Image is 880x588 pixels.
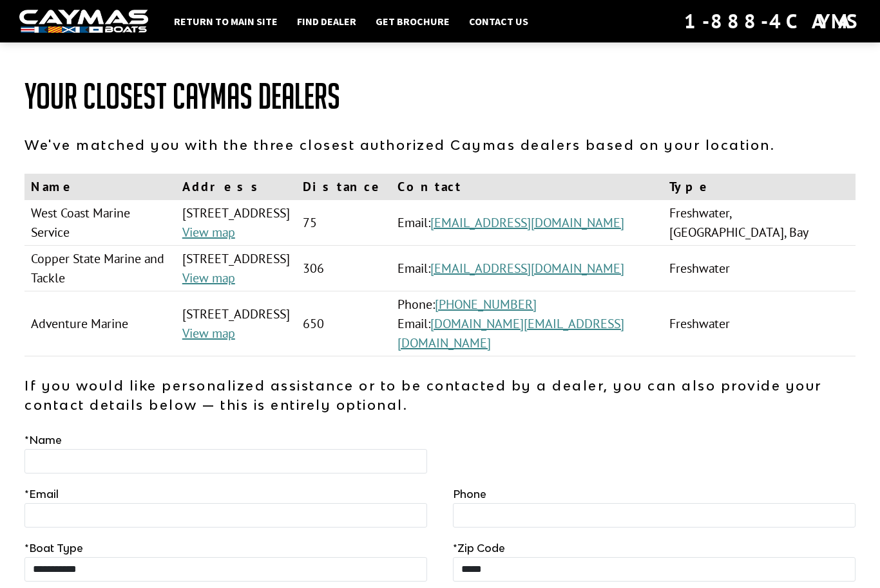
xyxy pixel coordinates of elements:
th: Contact [391,174,663,200]
div: 1-888-4CAYMAS [684,7,861,35]
a: View map [182,325,235,342]
p: If you would like personalized assistance or to be contacted by a dealer, you can also provide yo... [24,376,856,414]
label: Email [24,486,59,502]
td: Freshwater [663,246,856,291]
td: [STREET_ADDRESS] [176,291,296,356]
td: Email: [391,200,663,246]
label: Phone [453,486,486,502]
td: [STREET_ADDRESS] [176,200,296,246]
th: Distance [296,174,391,200]
a: View map [182,270,235,286]
td: Email: [391,246,663,291]
img: white-logo-c9c8dbefe5ff5ceceb0f0178aa75bf4bb51f6bca0971e226c86eb53dfe498488.png [19,10,148,33]
a: [PHONE_NUMBER] [435,296,537,313]
a: Find Dealer [291,13,363,30]
td: Freshwater [663,291,856,356]
a: [DOMAIN_NAME][EMAIL_ADDRESS][DOMAIN_NAME] [397,315,624,351]
a: [EMAIL_ADDRESS][DOMAIN_NAME] [430,214,624,231]
th: Name [24,174,176,200]
label: Name [24,432,62,448]
a: Return to main site [167,13,284,30]
td: Freshwater, [GEOGRAPHIC_DATA], Bay [663,200,856,246]
a: Get Brochure [369,13,456,30]
th: Type [663,174,856,200]
label: Zip Code [453,540,505,556]
a: [EMAIL_ADDRESS][DOMAIN_NAME] [430,260,624,277]
td: 650 [296,291,391,356]
label: Boat Type [24,540,83,556]
a: Contact Us [463,13,535,30]
p: We've matched you with the three closest authorized Caymas dealers based on your location. [24,135,856,154]
td: Phone: Email: [391,291,663,356]
h1: Your Closest Caymas Dealers [24,77,856,116]
td: Copper State Marine and Tackle [24,246,176,291]
a: View map [182,224,235,241]
td: Adventure Marine [24,291,176,356]
td: West Coast Marine Service [24,200,176,246]
th: Address [176,174,296,200]
td: 75 [296,200,391,246]
td: 306 [296,246,391,291]
td: [STREET_ADDRESS] [176,246,296,291]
